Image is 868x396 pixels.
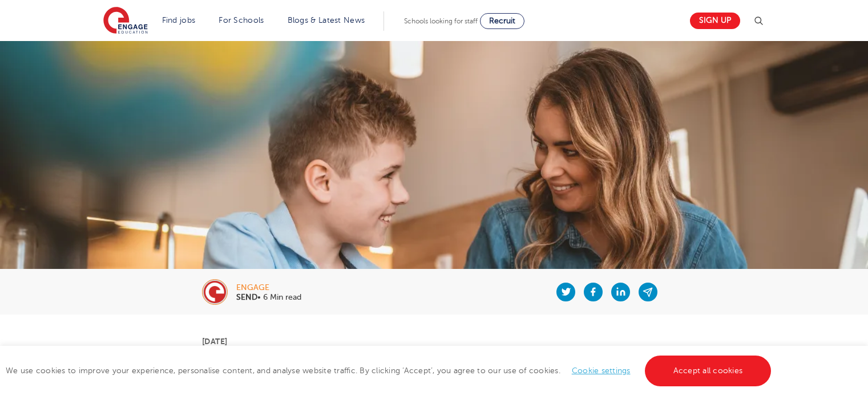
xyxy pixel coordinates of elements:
[103,7,148,35] img: Engage Education
[6,366,774,375] span: We use cookies to improve your experience, personalise content, and analyse website traffic. By c...
[489,17,515,25] span: Recruit
[404,17,478,25] span: Schools looking for staff
[236,293,257,301] b: SEND
[690,13,740,29] a: Sign up
[202,337,666,345] p: [DATE]
[219,16,264,25] a: For Schools
[236,284,301,292] div: engage
[480,13,524,29] a: Recruit
[645,356,772,386] a: Accept all cookies
[236,293,301,301] p: • 6 Min read
[288,16,365,25] a: Blogs & Latest News
[162,16,196,25] a: Find jobs
[572,366,631,375] a: Cookie settings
